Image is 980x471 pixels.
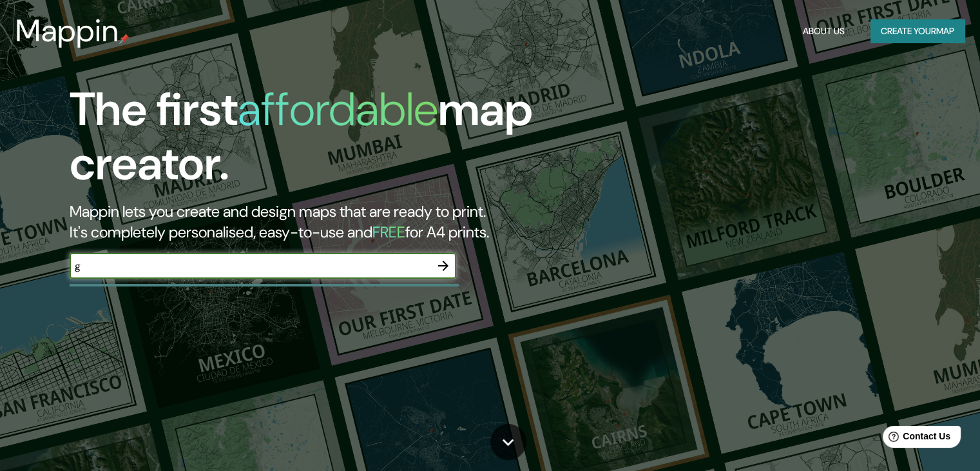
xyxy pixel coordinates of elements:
[70,83,560,201] h1: The first map creator.
[238,79,438,139] h1: affordable
[15,13,119,49] h3: Mappin
[70,201,560,243] h2: Mappin lets you create and design maps that are ready to print. It's completely personalised, eas...
[372,222,405,242] h5: FREE
[70,259,430,274] input: Choose your favourite place
[865,421,966,457] iframe: Help widget launcher
[870,19,965,43] button: Create yourmap
[798,19,850,43] button: About Us
[119,34,130,44] img: mappin-pin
